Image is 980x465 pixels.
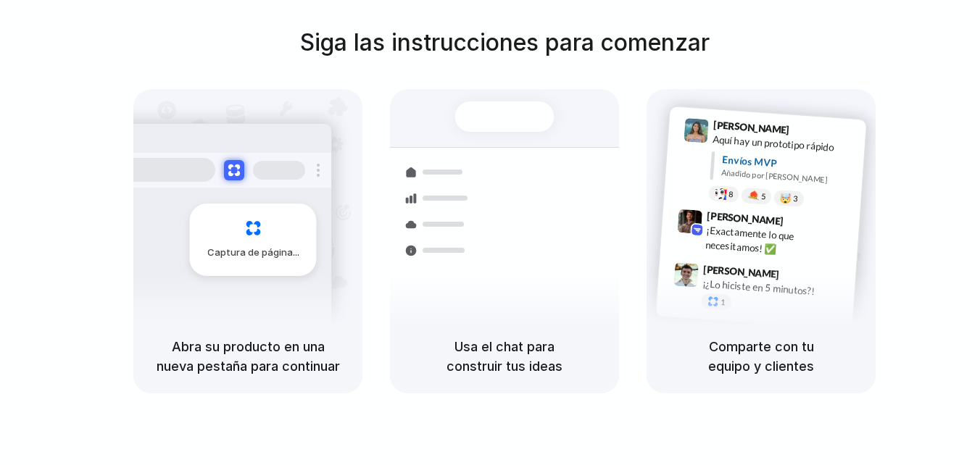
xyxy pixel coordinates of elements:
[713,132,857,156] div: Aquí hay un prototipo rápido
[664,337,858,376] h5: Comparte con tu equipo y clientes
[407,337,602,376] h5: Usa el chat para construir tus ideas
[722,152,856,176] div: Envíos MVP
[300,25,710,60] h1: Siga las instrucciones para comenzar
[779,193,792,204] div: 🤯
[721,167,855,188] div: Añadido por [PERSON_NAME]
[793,195,798,203] span: 3
[784,268,813,285] span: 9:47 AM
[721,298,726,306] span: 1
[705,222,850,261] div: ¡Exactamente lo que necesitamos! ✅
[788,214,818,232] span: 9:42 AM
[702,276,847,301] div: ¡¿Lo hiciste en 5 minutos?!
[794,124,823,141] span: 9:41 AM
[713,117,790,138] span: [PERSON_NAME]
[703,261,780,282] span: [PERSON_NAME]
[760,193,765,201] span: 5
[728,190,734,198] span: 8
[151,337,345,376] h5: Abra su producto en una nueva pestaña para continuar
[707,208,784,229] span: [PERSON_NAME]
[207,246,293,260] font: Captura de página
